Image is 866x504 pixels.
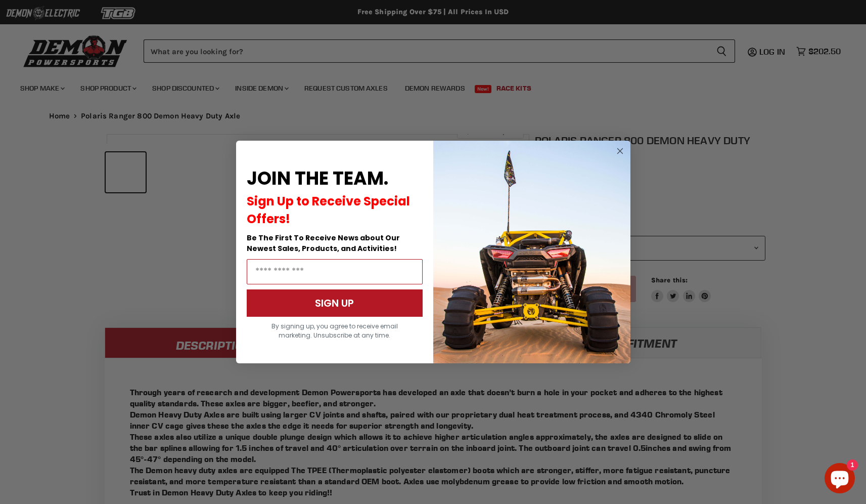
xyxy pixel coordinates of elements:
img: a9095488-b6e7-41ba-879d-588abfab540b.jpeg [433,141,630,363]
span: Sign Up to Receive Special Offers! [247,193,410,227]
inbox-online-store-chat: Shopify online store chat [822,463,858,496]
span: JOIN THE TEAM. [247,165,388,191]
span: Be The First To Receive News about Our Newest Sales, Products, and Activities! [247,233,400,254]
input: Email Address [247,259,423,284]
span: By signing up, you agree to receive email marketing. Unsubscribe at any time. [271,322,398,340]
button: Close dialog [614,145,626,157]
button: SIGN UP [247,289,423,317]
